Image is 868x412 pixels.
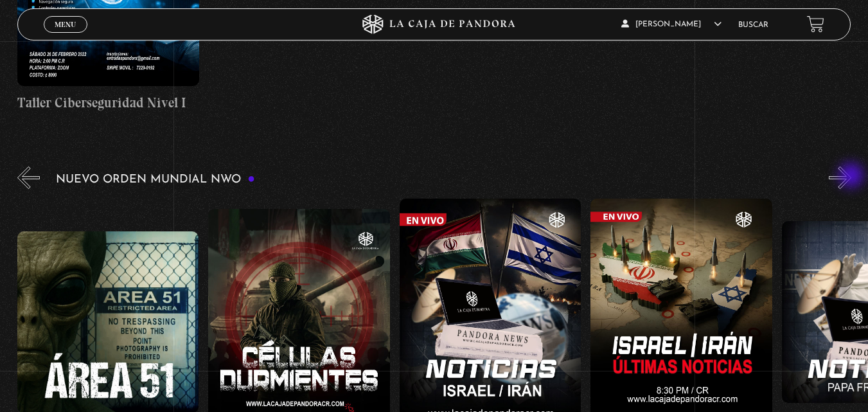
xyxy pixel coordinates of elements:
a: Buscar [738,21,768,29]
span: Cerrar [50,31,80,40]
h4: Taller Ciberseguridad Nivel I [17,93,199,113]
button: Next [829,166,851,189]
span: Menu [55,21,76,28]
button: Previous [17,166,40,189]
h3: Nuevo Orden Mundial NWO [56,174,255,186]
span: [PERSON_NAME] [621,21,722,28]
a: View your shopping cart [807,15,824,33]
